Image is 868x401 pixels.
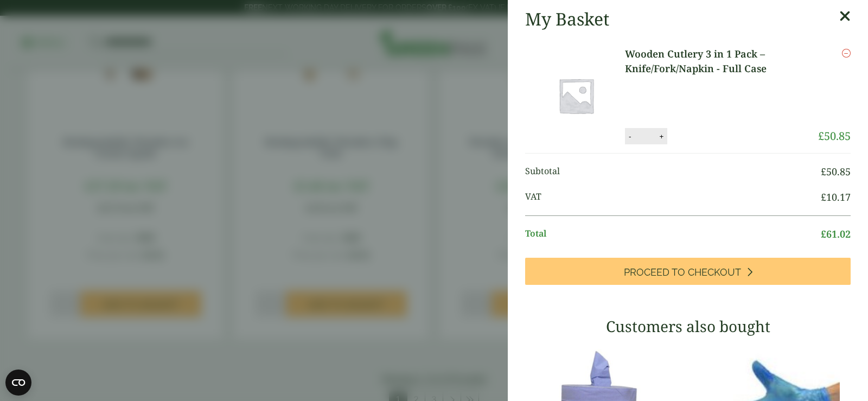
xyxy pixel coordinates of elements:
[821,190,851,203] bdi: 10.17
[625,47,818,76] a: Wooden Cutlery 3 in 1 Pack – Knife/Fork/Napkin - Full Case
[821,165,851,178] bdi: 50.85
[821,227,851,240] bdi: 61.02
[525,227,821,241] span: Total
[656,132,667,141] button: +
[525,258,851,285] a: Proceed to Checkout
[821,165,826,178] span: £
[525,190,821,205] span: VAT
[525,164,821,179] span: Subtotal
[821,227,826,240] span: £
[818,129,851,143] bdi: 50.85
[818,129,824,143] span: £
[5,370,31,396] button: Open CMP widget
[525,317,851,336] h3: Customers also bought
[821,190,826,203] span: £
[842,47,851,60] a: Remove this item
[626,132,634,141] button: -
[624,266,741,278] span: Proceed to Checkout
[527,47,625,144] img: Placeholder
[525,9,609,29] h2: My Basket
